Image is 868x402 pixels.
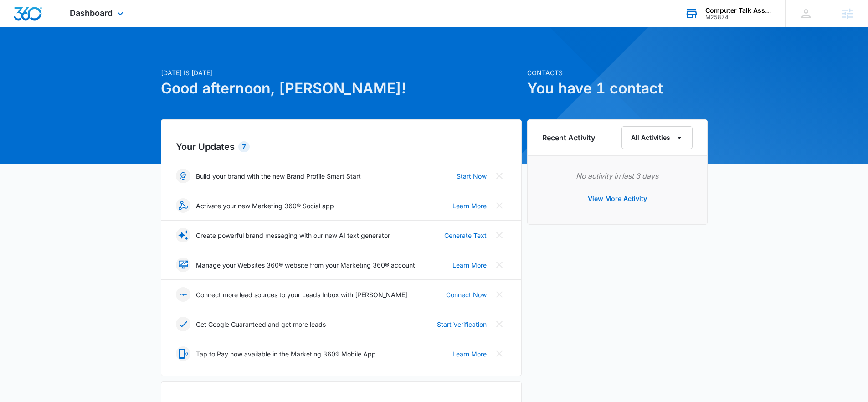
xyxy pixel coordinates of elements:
[452,201,487,211] a: Learn More
[437,320,487,329] a: Start Verification
[621,126,693,149] button: All Activities
[542,170,693,181] p: No activity in last 3 days
[527,68,708,77] p: Contacts
[579,188,656,210] button: View More Activity
[196,201,334,211] p: Activate your new Marketing 360® Social app
[161,68,522,77] p: [DATE] is [DATE]
[70,8,113,18] span: Dashboard
[196,290,407,299] p: Connect more lead sources to your Leads Inbox with [PERSON_NAME]
[492,346,507,361] button: Close
[238,141,250,152] div: 7
[705,14,772,21] div: account id
[196,349,376,359] p: Tap to Pay now available in the Marketing 360® Mobile App
[444,231,487,240] a: Generate Text
[452,260,487,270] a: Learn More
[446,290,487,299] a: Connect Now
[457,171,487,181] a: Start Now
[161,77,522,99] h1: Good afternoon, [PERSON_NAME]!
[492,198,507,213] button: Close
[527,77,708,99] h1: You have 1 contact
[196,171,361,181] p: Build your brand with the new Brand Profile Smart Start
[542,132,595,143] h6: Recent Activity
[196,260,415,270] p: Manage your Websites 360® website from your Marketing 360® account
[492,228,507,242] button: Close
[492,287,507,302] button: Close
[196,320,326,329] p: Get Google Guaranteed and get more leads
[176,140,507,154] h2: Your Updates
[196,231,390,240] p: Create powerful brand messaging with our new AI text generator
[452,349,487,359] a: Learn More
[492,317,507,331] button: Close
[492,169,507,183] button: Close
[705,7,772,14] div: account name
[492,258,507,272] button: Close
